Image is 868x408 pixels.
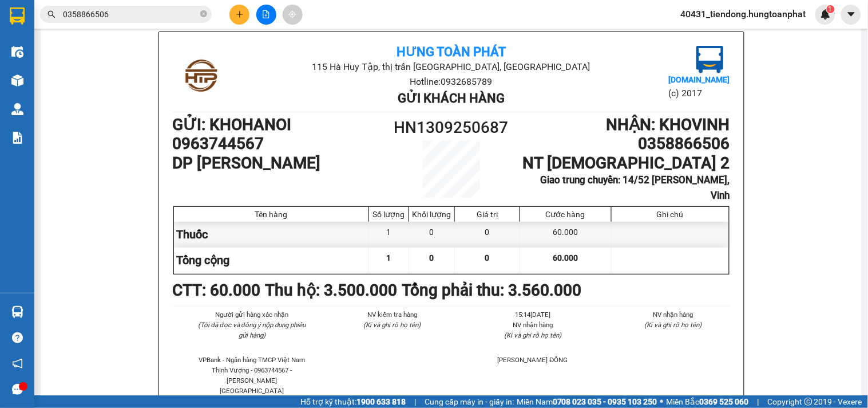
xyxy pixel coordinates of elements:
[265,281,398,300] b: Thu hộ: 3.500.000
[520,222,611,248] div: 60.000
[173,134,382,154] h1: 0963744567
[458,210,517,219] div: Giá trị
[485,253,490,262] span: 0
[553,253,578,262] span: 60.000
[402,281,582,300] b: Tổng phải thu: 3.560.000
[177,253,230,267] span: Tổng cộng
[615,210,726,219] div: Ghi chú
[11,132,23,144] img: solution-icon
[397,45,506,59] b: Hưng Toàn Phát
[477,320,590,330] li: NV nhận hàng
[11,103,23,115] img: warehouse-icon
[700,397,749,406] strong: 0369 525 060
[356,397,406,406] strong: 1900 633 818
[412,210,451,219] div: Khối lượng
[672,7,815,21] span: 40431_tiendong.hungtoanphat
[521,154,730,173] h1: NT [DEMOGRAPHIC_DATA] 2
[372,210,406,219] div: Số lượng
[173,115,292,134] b: GỬI : KHOHANOI
[200,9,207,20] span: close-circle
[846,9,857,19] span: caret-down
[265,74,637,89] li: Hotline: 0932685789
[668,75,730,84] b: [DOMAIN_NAME]
[523,210,608,219] div: Cước hàng
[607,115,730,134] b: NHẬN : KHOVINH
[174,222,370,248] div: Thuốc
[200,10,207,17] span: close-circle
[841,5,861,25] button: caret-down
[827,5,835,13] sup: 1
[387,253,391,262] span: 1
[645,321,702,329] i: (Kí và ghi rõ họ tên)
[414,395,416,408] span: |
[173,154,382,173] h1: DP [PERSON_NAME]
[256,5,276,25] button: file-add
[173,281,261,300] b: CTT : 60.000
[425,395,514,408] span: Cung cấp máy in - giấy in:
[477,309,590,320] li: 15:14[DATE]
[12,384,23,395] span: message
[430,253,434,262] span: 0
[660,399,664,404] span: ⚪️
[196,355,309,396] li: VPBank - Ngân hàng TMCP Việt Nam Thịnh Vượng - 0963744567 - [PERSON_NAME][GEOGRAPHIC_DATA]
[198,321,306,339] i: (Tôi đã đọc và đồng ý nộp dung phiếu gửi hàng)
[177,210,366,219] div: Tên hàng
[382,115,521,140] h1: HN1309250687
[398,91,505,105] b: Gửi khách hàng
[369,222,409,248] div: 1
[504,331,561,339] i: (Kí và ghi rõ họ tên)
[696,46,724,73] img: logo.jpg
[288,10,296,18] span: aim
[477,355,590,365] li: [PERSON_NAME] ĐỒNG
[229,5,249,25] button: plus
[521,134,730,154] h1: 0358866506
[821,9,831,19] img: icon-new-feature
[829,5,833,13] span: 1
[668,86,730,100] li: (c) 2017
[11,46,23,58] img: warehouse-icon
[541,174,730,201] b: Giao trung chuyển: 14/52 [PERSON_NAME], Vinh
[11,306,23,318] img: warehouse-icon
[617,309,730,320] li: NV nhận hàng
[364,321,421,329] i: (Kí và ghi rõ họ tên)
[517,395,657,408] span: Miền Nam
[265,60,637,74] li: 115 Hà Huy Tập, thị trấn [GEOGRAPHIC_DATA], [GEOGRAPHIC_DATA]
[300,395,406,408] span: Hỗ trợ kỹ thuật:
[47,10,56,18] span: search
[262,10,270,18] span: file-add
[236,10,244,18] span: plus
[173,46,230,103] img: logo.jpg
[63,8,198,21] input: Tìm tên, số ĐT hoặc mã đơn
[12,332,23,343] span: question-circle
[758,395,759,408] span: |
[804,398,812,406] span: copyright
[667,395,749,408] span: Miền Bắc
[196,309,309,320] li: Người gửi hàng xác nhận
[10,7,25,25] img: logo-vxr
[409,222,455,248] div: 0
[553,397,657,406] strong: 0708 023 035 - 0935 103 250
[455,222,520,248] div: 0
[12,358,23,369] span: notification
[11,74,23,87] img: warehouse-icon
[283,5,303,25] button: aim
[336,309,449,320] li: NV kiểm tra hàng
